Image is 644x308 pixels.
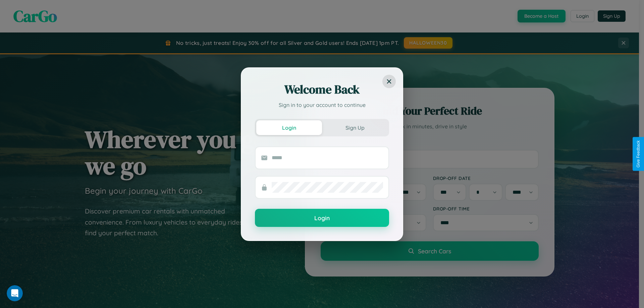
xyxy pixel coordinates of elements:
[255,209,389,227] button: Login
[256,120,322,135] button: Login
[322,120,388,135] button: Sign Up
[255,81,389,98] h2: Welcome Back
[636,140,641,168] div: Give Feedback
[7,285,23,301] iframe: Intercom live chat
[255,101,389,109] p: Sign in to your account to continue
